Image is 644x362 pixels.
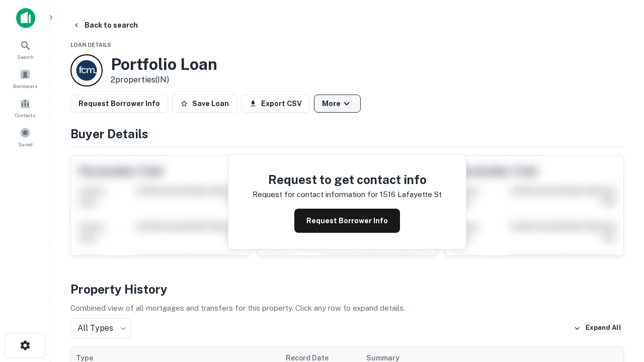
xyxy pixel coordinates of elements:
span: Search [17,53,34,61]
h3: Portfolio Loan [111,55,217,74]
p: 2 properties (IN) [111,74,217,86]
span: Loan Details [70,42,111,48]
span: Borrowers [13,82,37,90]
span: Contacts [15,111,35,119]
a: Saved [3,123,47,150]
a: Borrowers [3,65,47,92]
p: Request for contact information for [253,189,378,201]
iframe: Chat Widget [594,249,644,298]
button: Export CSV [241,95,310,113]
button: Back to search [68,16,142,34]
img: capitalize-icon.png [16,8,35,28]
button: Save Loan [172,95,237,113]
button: Request Borrower Info [294,209,400,233]
h4: Request to get contact info [253,170,442,189]
span: Saved [18,140,33,148]
div: All Types [70,318,131,338]
h4: Property History [70,280,624,298]
button: Expand All [571,321,624,336]
a: Contacts [3,94,47,121]
a: Search [3,36,47,63]
h4: Buyer Details [70,125,624,143]
p: 1516 lafayette st [380,189,442,201]
button: Request Borrower Info [70,95,168,113]
button: More [314,95,361,113]
p: Combined view of all mortgages and transfers for this property. Click any row to expand details. [70,302,624,314]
